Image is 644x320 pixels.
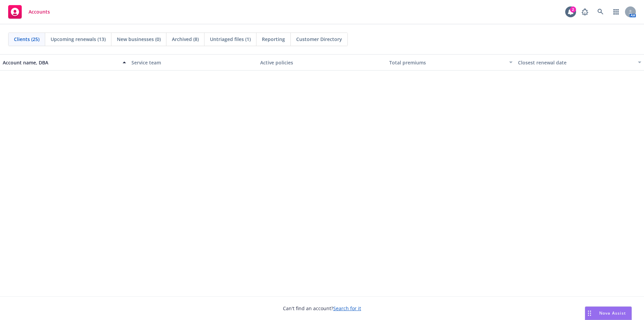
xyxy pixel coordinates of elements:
a: Search [594,5,607,19]
span: Nova Assist [599,310,626,316]
div: Total premiums [389,59,505,66]
button: Nova Assist [585,306,632,320]
span: Reporting [262,36,285,43]
div: Active policies [260,59,383,66]
span: Untriaged files (1) [210,36,251,43]
button: Closest renewal date [515,54,644,71]
div: Service team [131,59,255,66]
a: Switch app [609,5,623,19]
span: New businesses (0) [117,36,161,43]
span: Archived (8) [172,36,199,43]
div: Closest renewal date [518,59,634,66]
a: Report a Bug [578,5,592,19]
span: Accounts [29,9,50,15]
span: Upcoming renewals (13) [51,36,106,43]
span: Clients (25) [14,36,39,43]
button: Active policies [257,54,386,71]
div: Drag to move [585,307,594,320]
button: Service team [129,54,257,71]
a: Search for it [333,305,361,312]
div: 2 [570,6,576,13]
button: Total premiums [387,54,515,71]
span: Customer Directory [296,36,342,43]
a: Accounts [5,2,53,21]
span: Can't find an account? [283,305,361,312]
div: Account name, DBA [3,59,119,66]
